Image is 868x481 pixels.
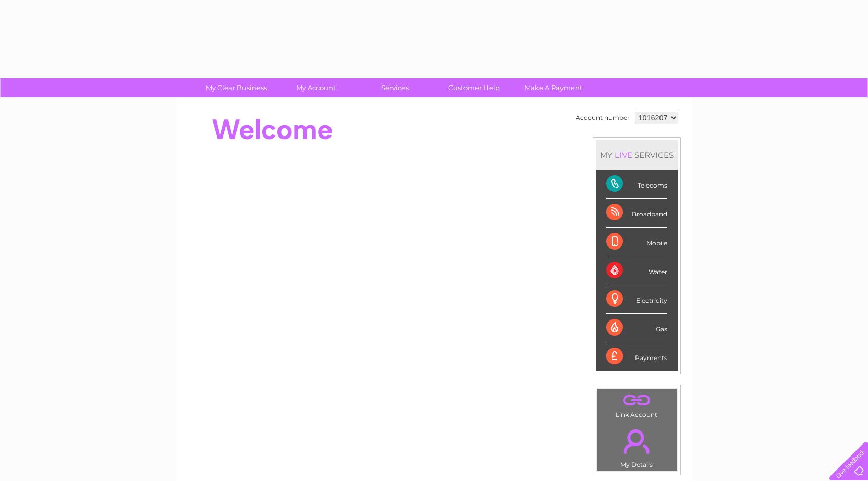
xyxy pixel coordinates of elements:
[352,78,438,97] a: Services
[273,78,359,97] a: My Account
[606,285,667,314] div: Electricity
[606,228,667,256] div: Mobile
[600,423,674,460] a: .
[573,109,632,127] td: Account number
[606,256,667,285] div: Water
[600,391,674,410] a: .
[606,170,667,199] div: Telecoms
[596,140,678,170] div: MY SERVICES
[596,388,677,421] td: Link Account
[606,199,667,227] div: Broadband
[606,314,667,342] div: Gas
[596,421,677,472] td: My Details
[606,342,667,371] div: Payments
[613,150,634,160] div: LIVE
[193,78,279,97] a: My Clear Business
[431,78,517,97] a: Customer Help
[510,78,596,97] a: Make A Payment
